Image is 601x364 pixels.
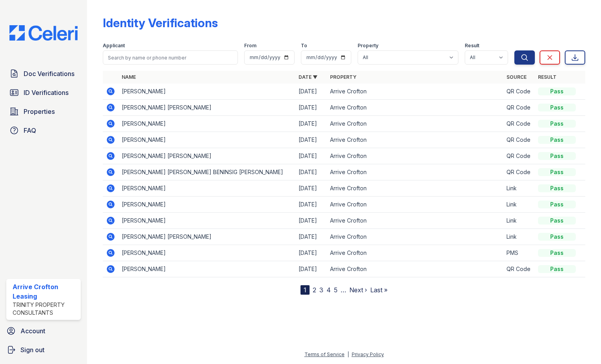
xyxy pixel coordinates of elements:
td: [DATE] [295,116,327,132]
span: Account [20,326,45,336]
div: Pass [538,249,576,257]
label: Result [465,43,479,49]
a: Result [538,74,556,80]
a: Account [3,323,84,339]
td: [PERSON_NAME] [119,180,295,197]
div: Arrive Crofton Leasing [13,282,78,301]
td: QR Code [503,116,535,132]
a: Last » [370,286,388,294]
span: … [341,285,346,295]
td: Arrive Crofton [327,197,504,213]
span: Properties [24,107,55,116]
td: [DATE] [295,229,327,245]
td: [PERSON_NAME] [119,197,295,213]
td: PMS [503,245,535,261]
a: Privacy Policy [352,351,384,357]
td: Link [503,180,535,197]
a: 3 [319,286,323,294]
input: Search by name or phone number [103,50,238,65]
td: [DATE] [295,164,327,180]
td: [DATE] [295,245,327,261]
td: Arrive Crofton [327,132,504,148]
td: Arrive Crofton [327,100,504,116]
span: Doc Verifications [24,69,74,78]
td: [PERSON_NAME] [119,116,295,132]
td: Arrive Crofton [327,116,504,132]
td: Arrive Crofton [327,148,504,164]
div: Trinity Property Consultants [13,301,78,317]
a: Source [506,74,527,80]
a: Name [122,74,136,80]
label: Applicant [103,43,125,49]
a: Terms of Service [304,351,345,357]
a: Property [330,74,356,80]
img: CE_Logo_Blue-a8612792a0a2168367f1c8372b55b34899dd931a85d93a1a3d3e32e68fde9ad4.png [3,25,84,41]
a: 4 [326,286,331,294]
a: Properties [6,104,81,119]
td: Arrive Crofton [327,84,504,100]
td: Arrive Crofton [327,180,504,197]
a: ID Verifications [6,85,81,100]
td: QR Code [503,100,535,116]
div: Identity Verifications [103,16,218,30]
td: [DATE] [295,180,327,197]
div: Pass [538,184,576,192]
td: [PERSON_NAME] [PERSON_NAME] [119,229,295,245]
a: Doc Verifications [6,66,81,82]
div: Pass [538,152,576,160]
td: QR Code [503,132,535,148]
div: Pass [538,87,576,95]
div: Pass [538,120,576,128]
div: Pass [538,265,576,273]
div: Pass [538,104,576,111]
td: [PERSON_NAME] [PERSON_NAME] BENINSIG [PERSON_NAME] [119,164,295,180]
td: Arrive Crofton [327,229,504,245]
a: Next › [349,286,367,294]
div: Pass [538,136,576,144]
td: [DATE] [295,100,327,116]
td: [PERSON_NAME] [119,213,295,229]
div: 1 [300,285,310,295]
td: Link [503,213,535,229]
td: [DATE] [295,197,327,213]
div: Pass [538,233,576,241]
label: To [301,43,307,49]
td: [PERSON_NAME] [PERSON_NAME] [119,148,295,164]
td: Link [503,197,535,213]
td: QR Code [503,261,535,277]
td: Arrive Crofton [327,245,504,261]
td: QR Code [503,148,535,164]
a: Date ▼ [299,74,317,80]
td: Arrive Crofton [327,261,504,277]
a: 2 [313,286,316,294]
span: ID Verifications [24,88,69,97]
div: Pass [538,201,576,208]
div: | [347,351,349,357]
td: [DATE] [295,213,327,229]
label: From [244,43,256,49]
td: [PERSON_NAME] [119,84,295,100]
div: Pass [538,168,576,176]
td: [DATE] [295,84,327,100]
td: [DATE] [295,132,327,148]
td: [DATE] [295,261,327,277]
td: [PERSON_NAME] [119,245,295,261]
td: QR Code [503,84,535,100]
td: Link [503,229,535,245]
span: Sign out [20,345,45,355]
td: [DATE] [295,148,327,164]
a: FAQ [6,123,81,138]
a: 5 [334,286,338,294]
td: [PERSON_NAME] [119,261,295,277]
label: Property [358,43,378,49]
a: Sign out [3,342,84,358]
td: Arrive Crofton [327,213,504,229]
td: [PERSON_NAME] [PERSON_NAME] [119,100,295,116]
div: Pass [538,217,576,225]
td: [PERSON_NAME] [119,132,295,148]
span: FAQ [24,126,36,135]
td: QR Code [503,164,535,180]
td: Arrive Crofton [327,164,504,180]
